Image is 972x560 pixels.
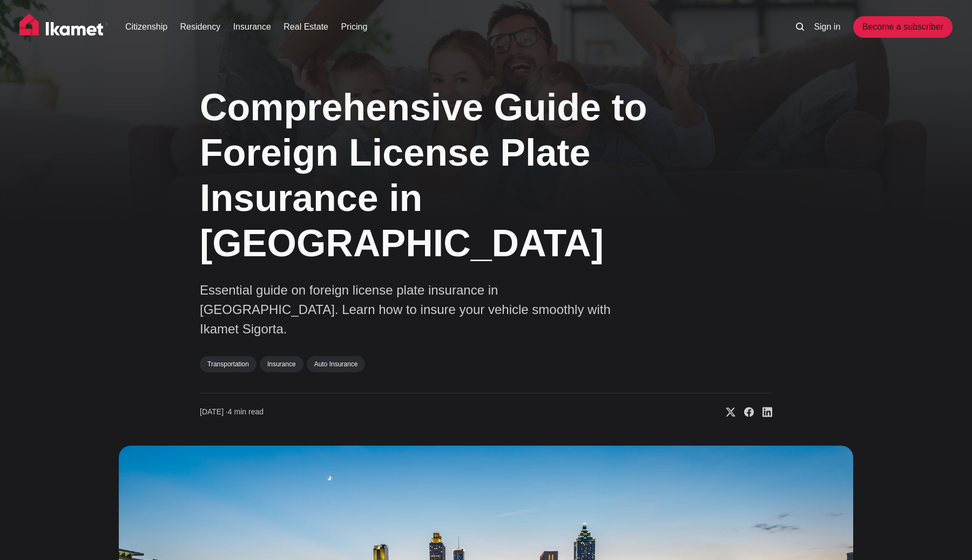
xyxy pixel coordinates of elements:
[180,21,221,33] a: Residency
[814,21,840,33] a: Sign in
[233,21,271,33] a: Insurance
[735,407,754,418] a: Share on Facebook
[200,407,264,418] time: 4 min read
[200,356,256,372] a: Transportation
[853,16,953,38] a: Become a subscriber
[125,21,167,33] a: Citizenship
[307,356,366,372] a: Auto Insurance
[200,281,632,339] p: Essential guide on foreign license plate insurance in [GEOGRAPHIC_DATA]. Learn how to insure your...
[200,407,228,416] span: [DATE] ∙
[341,21,367,33] a: Pricing
[283,21,328,33] a: Real Estate
[200,85,664,266] h1: Comprehensive Guide to Foreign License Plate Insurance in [GEOGRAPHIC_DATA]
[260,356,303,372] a: Insurance
[754,407,772,418] a: Share on Linkedin
[19,13,108,40] img: Ikamet home
[717,407,735,418] a: Share on X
